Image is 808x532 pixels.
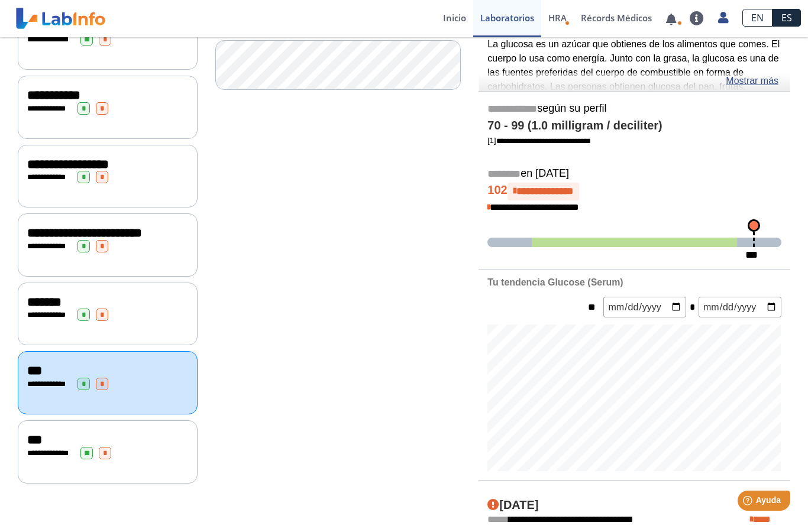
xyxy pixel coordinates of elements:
[548,12,567,24] span: HRA
[773,9,801,27] a: ES
[487,119,781,133] h4: 70 - 99 (1.0 milligram / deciliter)
[703,486,795,519] iframe: Help widget launcher
[487,183,781,200] h4: 102
[487,102,781,116] h5: según su perfil
[487,277,623,287] b: Tu tendencia Glucose (Serum)
[487,136,590,145] a: [1]
[726,74,778,88] a: Mostrar más
[742,9,773,27] a: EN
[603,297,686,317] input: mm/dd/yyyy
[487,498,538,512] h4: [DATE]
[699,297,781,317] input: mm/dd/yyyy
[487,167,781,181] h5: en [DATE]
[487,37,781,150] p: La glucosa es un azúcar que obtienes de los alimentos que comes. El cuerpo lo usa como energía. J...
